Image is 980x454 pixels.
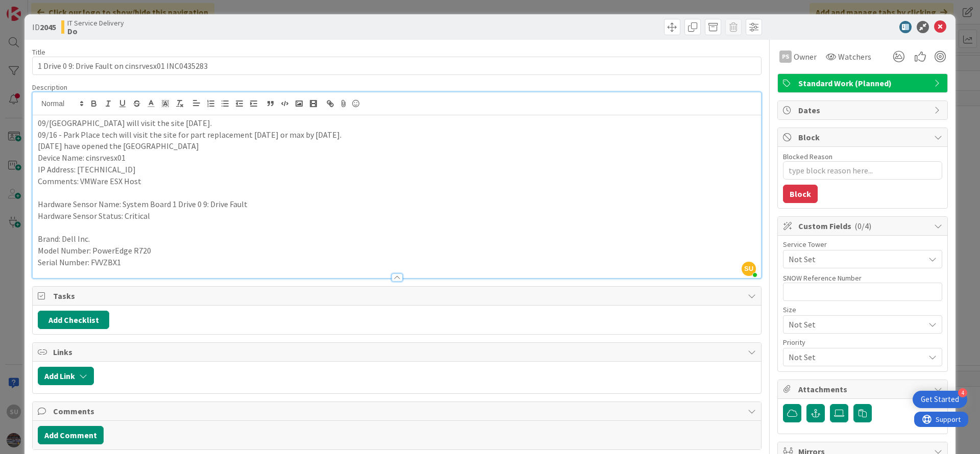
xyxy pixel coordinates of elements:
span: Not Set [789,253,924,265]
p: IP Address: [TECHNICAL_ID] [38,164,756,175]
p: 09/[GEOGRAPHIC_DATA] will visit the site [DATE]. [38,117,756,129]
span: Not Set [789,350,919,364]
p: Hardware Sensor Status: Critical [38,210,756,222]
p: Hardware Sensor Name: System Board 1 Drive 0 9: Drive Fault [38,198,756,210]
span: Tasks [53,290,743,302]
div: Open Get Started checklist, remaining modules: 4 [913,391,967,408]
span: Support [21,2,46,14]
span: Block [798,131,929,143]
button: Add Comment [38,426,104,444]
div: PS [779,51,792,63]
span: Links [53,346,743,358]
span: Not Set [789,317,919,332]
div: Get Started [921,394,959,405]
span: IT Service Delivery [67,19,124,27]
div: 4 [958,388,967,397]
button: Add Checklist [38,311,109,329]
span: Dates [798,104,929,116]
input: type card name here... [32,57,762,75]
span: Comments [53,405,743,417]
span: SU [742,262,756,276]
p: Model Number: PowerEdge R720 [38,245,756,257]
p: [DATE] have opened the [GEOGRAPHIC_DATA] [38,140,756,152]
span: Watchers [838,51,871,63]
div: Service Tower [783,241,942,248]
p: Brand: Dell Inc. [38,233,756,245]
b: Do [67,27,124,35]
label: Title [32,47,45,57]
span: Custom Fields [798,220,929,232]
label: SNOW Reference Number [783,273,862,283]
span: ( 0/4 ) [854,221,871,231]
span: Standard Work (Planned) [798,77,929,89]
button: Add Link [38,367,94,385]
button: Block [783,185,818,203]
p: Comments: VMWare ESX Host [38,175,756,187]
p: Serial Number: FVVZBX1 [38,257,756,268]
p: 09/16 - Park Place tech will visit the site for part replacement [DATE] or max by [DATE]. [38,129,756,141]
div: Size [783,306,942,313]
div: Priority [783,339,942,346]
b: 2045 [40,22,56,32]
p: Device Name: cinsrvesx01 [38,152,756,164]
span: Attachments [798,383,929,395]
span: Owner [794,51,817,63]
span: ID [32,21,56,33]
label: Blocked Reason [783,152,832,161]
span: Description [32,83,67,92]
